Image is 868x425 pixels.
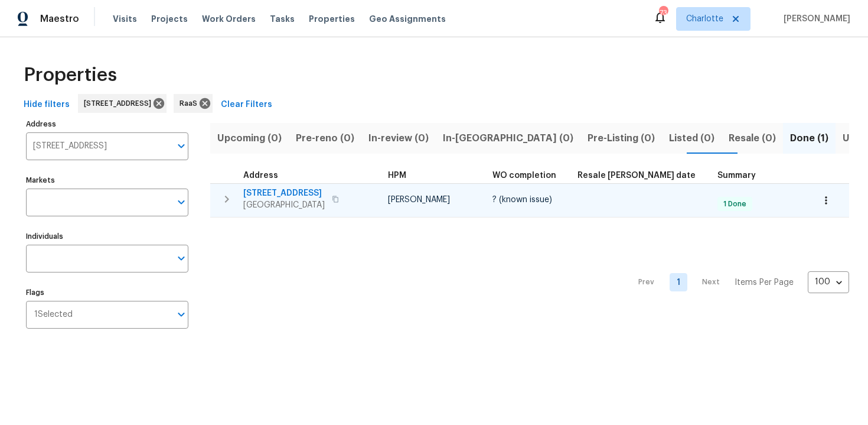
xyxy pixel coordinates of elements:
span: Properties [309,13,355,25]
button: Hide filters [19,94,74,116]
button: Open [173,138,190,154]
span: [STREET_ADDRESS] [84,98,156,109]
span: Pre-reno (0) [296,130,354,147]
div: RaaS [174,94,213,113]
span: [PERSON_NAME] [779,13,850,25]
span: In-[GEOGRAPHIC_DATA] (0) [443,130,573,147]
button: Open [173,306,190,323]
span: In-review (0) [368,130,429,147]
span: Listed (0) [669,130,714,147]
span: Upcoming (0) [217,130,282,147]
span: Properties [24,69,117,81]
label: Individuals [26,233,188,240]
span: Maestro [40,13,79,25]
span: RaaS [180,98,202,109]
span: Resale [PERSON_NAME] date [577,171,696,180]
label: Flags [26,289,188,296]
span: Charlotte [686,13,723,25]
span: 1 Done [719,199,751,209]
span: Resale (0) [729,130,776,147]
p: Items Per Page [735,277,794,288]
span: ? (known issue) [492,196,552,204]
label: Address [26,121,188,128]
span: [PERSON_NAME] [388,196,450,204]
span: Hide filters [24,98,70,112]
span: WO completion [492,171,556,180]
span: Clear Filters [221,98,272,112]
span: Pre-Listing (0) [588,130,655,147]
div: 73 [659,7,667,19]
button: Open [173,250,190,267]
span: [STREET_ADDRESS] [243,187,325,199]
span: Work Orders [202,13,256,25]
label: Markets [26,177,188,184]
div: 100 [808,267,849,297]
span: HPM [388,171,406,180]
span: Tasks [270,15,295,23]
button: Clear Filters [216,94,277,116]
span: Projects [151,13,188,25]
span: Visits [113,13,137,25]
span: [GEOGRAPHIC_DATA] [243,199,325,211]
span: Address [243,171,278,180]
a: Goto page 1 [670,273,687,291]
nav: Pagination Navigation [627,225,849,340]
div: [STREET_ADDRESS] [78,94,167,113]
span: Summary [717,171,756,180]
span: Geo Assignments [369,13,446,25]
button: Open [173,194,190,210]
span: Done (1) [790,130,828,147]
span: 1 Selected [34,310,73,320]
